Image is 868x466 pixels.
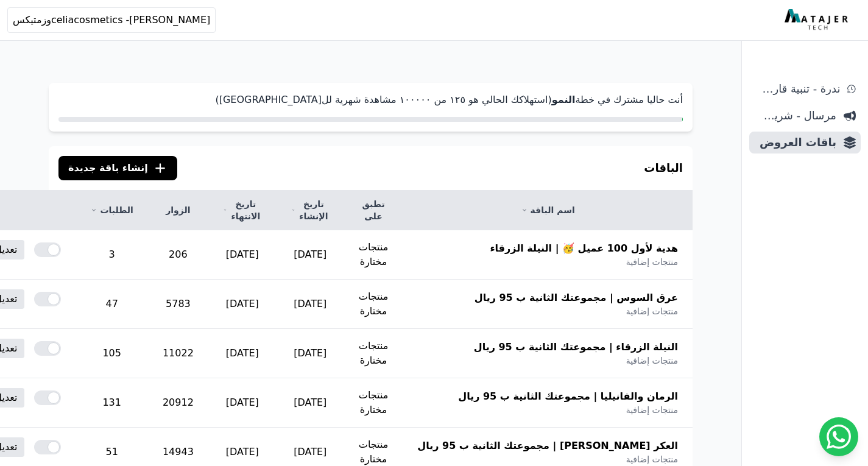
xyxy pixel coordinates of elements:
a: تاريخ الانتهاء [223,198,262,222]
span: إنشاء باقة جديدة [68,161,148,175]
img: MatajerTech Logo [785,9,851,31]
span: منتجات إضافية [626,256,678,268]
td: 3 [76,230,147,280]
td: [DATE] [208,378,277,428]
a: تاريخ الإنشاء [291,198,330,222]
span: مرسال - شريط دعاية [754,107,836,124]
td: منتجات مختارة [344,378,403,428]
span: باقات العروض [754,134,836,151]
td: [DATE] [277,329,344,378]
td: [DATE] [208,329,277,378]
td: 47 [76,280,147,329]
td: [DATE] [277,230,344,280]
td: 105 [76,329,147,378]
span: منتجات إضافية [626,305,678,317]
span: منتجات إضافية [626,355,678,367]
span: منتجات إضافية [626,453,678,465]
span: الرمان والفانيليا | مجموعتك الثانية ب 95 ريال [458,389,678,404]
span: celiacosmetics -[PERSON_NAME]وزمتيكس [13,13,210,27]
td: [DATE] [208,230,277,280]
td: [DATE] [277,378,344,428]
td: 5783 [148,280,208,329]
td: 11022 [148,329,208,378]
p: أنت حاليا مشترك في خطة (استهلاكك الحالي هو ١٢٥ من ١۰۰۰۰۰ مشاهدة شهرية لل[GEOGRAPHIC_DATA]) [58,93,683,107]
th: الزوار [148,191,208,230]
td: [DATE] [208,280,277,329]
span: النيلة الزرقاء | مجموعتك الثانية ب 95 ريال [474,340,678,355]
td: منتجات مختارة [344,329,403,378]
th: تطبق على [344,191,403,230]
td: منتجات مختارة [344,230,403,280]
a: اسم الباقة [417,204,678,216]
td: 206 [148,230,208,280]
td: 20912 [148,378,208,428]
td: [DATE] [277,280,344,329]
h3: الباقات [644,160,683,177]
strong: النمو [552,94,576,105]
span: العكر [PERSON_NAME] | مجموعتك الثانية ب 95 ريال [417,439,678,453]
span: عرق السوس | مجموعتك الثانية ب 95 ريال [475,291,678,305]
td: منتجات مختارة [344,280,403,329]
span: هدية لأول 100 عميل 🥳 | النيلة الزرقاء [490,241,678,256]
button: إنشاء باقة جديدة [58,156,177,180]
span: منتجات إضافية [626,404,678,416]
a: الطلبات [90,204,133,216]
span: ندرة - تنبية قارب علي النفاذ [754,80,840,97]
button: celiacosmetics -[PERSON_NAME]وزمتيكس [7,7,216,33]
td: 131 [76,378,147,428]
